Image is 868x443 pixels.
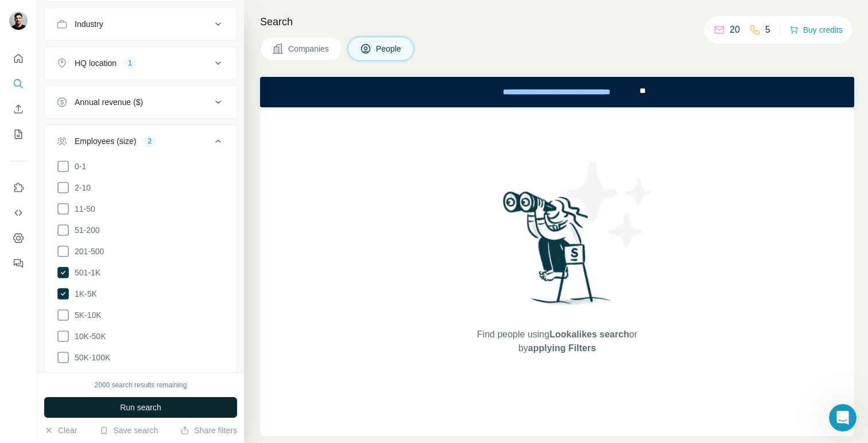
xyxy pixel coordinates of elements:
button: Save search [99,425,158,436]
div: HQ location [75,57,117,69]
button: Use Surfe API [9,203,28,223]
button: Search [9,73,28,94]
span: Lookalikes search [549,329,629,339]
span: 501-1K [70,267,100,278]
iframe: Banner [260,77,854,107]
img: Avatar [9,11,28,30]
p: 5 [765,23,770,37]
span: 2-10 [70,182,91,193]
button: Clear [44,425,77,436]
h4: Search [260,14,854,30]
div: Industry [75,18,103,30]
span: 11-50 [70,203,95,215]
div: Employees (size) [75,135,136,147]
span: 50K-100K [70,352,110,363]
button: Annual revenue ($) [45,88,237,116]
span: applying Filters [528,343,596,353]
button: Quick start [9,48,28,69]
button: Share filters [180,425,237,436]
span: 5K-10K [70,309,102,321]
p: 20 [730,23,740,37]
button: HQ location1 [45,49,237,77]
span: Companies [288,43,330,55]
iframe: Intercom live chat [829,404,857,432]
button: Industry [45,10,237,38]
span: Run search [120,402,161,413]
img: Surfe Illustration - Woman searching with binoculars [498,188,617,316]
div: 2000 search results remaining [95,380,187,390]
button: Feedback [9,253,28,274]
button: Enrich CSV [9,99,28,119]
button: Use Surfe on LinkedIn [9,177,28,198]
div: Annual revenue ($) [75,96,143,108]
button: Buy credits [789,22,843,38]
button: Run search [44,397,237,418]
span: 0-1 [70,161,86,172]
span: 10K-50K [70,331,106,342]
div: 1 [123,58,137,68]
button: My lists [9,124,28,145]
span: Find people using or by [465,328,649,355]
div: 2 [143,136,156,146]
button: Dashboard [9,228,28,248]
button: Employees (size)2 [45,127,237,160]
span: People [376,43,402,55]
span: 51-200 [70,224,100,236]
span: 201-500 [70,246,104,257]
span: 1K-5K [70,288,97,300]
img: Surfe Illustration - Stars [557,153,661,257]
